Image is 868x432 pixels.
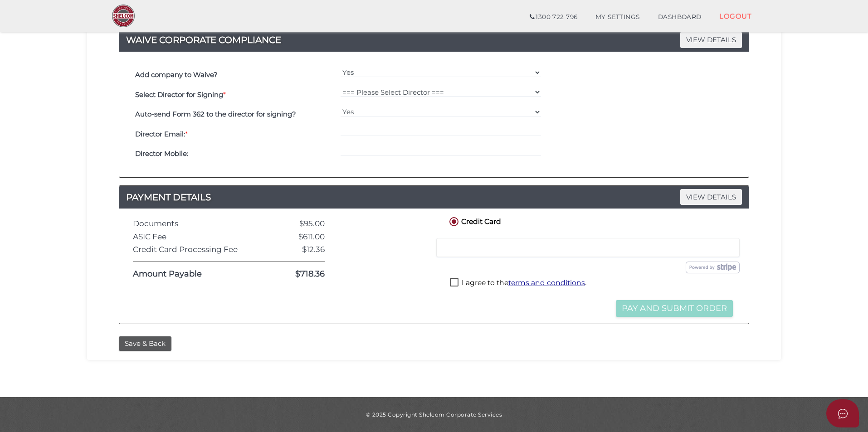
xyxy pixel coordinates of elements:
[126,270,258,279] div: Amount Payable
[119,190,749,204] h4: PAYMENT DETAILS
[521,8,586,26] a: 1300 722 796
[135,149,188,158] b: Director Mobile:
[680,32,742,48] span: VIEW DETAILS
[119,33,749,47] a: WAIVE CORPORATE COMPLIANCEVIEW DETAILS
[119,190,749,204] a: PAYMENT DETAILSVIEW DETAILS
[258,233,332,241] div: $611.00
[135,70,218,79] b: Add company to Waive?
[616,300,733,317] button: Pay and Submit Order
[508,278,585,287] a: terms and conditions
[94,411,774,418] div: © 2025 Copyright Shelcom Corporate Services
[586,8,649,26] a: MY SETTINGS
[448,215,501,227] label: Credit Card
[135,110,296,118] b: Auto-send Form 362 to the director for signing?
[649,8,711,26] a: DASHBOARD
[450,278,586,289] label: I agree to the .
[686,262,740,273] img: stripe.png
[119,336,171,351] button: Save & Back
[710,7,761,25] a: LOGOUT
[258,270,332,279] div: $718.36
[126,245,258,254] div: Credit Card Processing Fee
[680,189,742,205] span: VIEW DETAILS
[258,245,332,254] div: $12.36
[126,219,258,228] div: Documents
[135,90,223,99] b: Select Director for Signing
[442,243,734,252] iframe: Secure card payment input frame
[258,219,332,228] div: $95.00
[826,399,859,427] button: Open asap
[119,33,749,47] h4: WAIVE CORPORATE COMPLIANCE
[135,130,185,138] b: Director Email:
[126,233,258,241] div: ASIC Fee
